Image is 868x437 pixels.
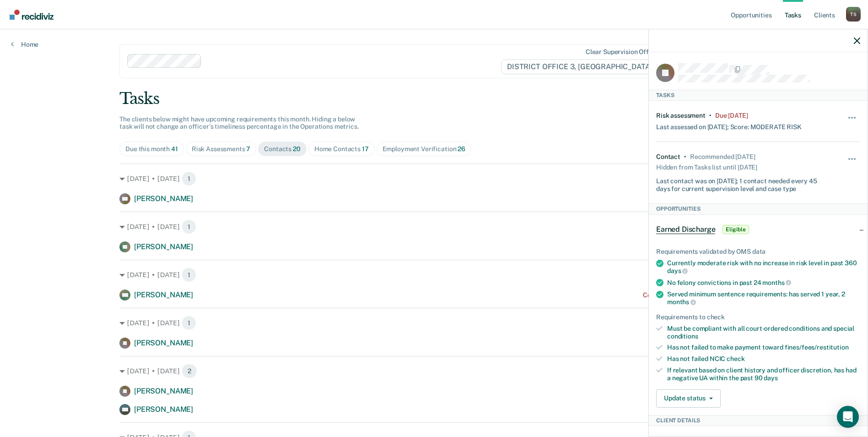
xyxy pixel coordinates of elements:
[362,145,369,153] span: 17
[846,7,861,22] div: T S
[667,344,860,351] div: Has not failed to make payment toward
[656,161,757,174] div: Hidden from Tasks list until [DATE]
[458,145,465,153] span: 26
[134,242,193,251] span: [PERSON_NAME]
[656,112,706,120] div: Risk assessment
[182,316,196,330] span: 1
[684,153,686,161] div: •
[264,145,301,153] div: Contacts
[586,48,663,56] div: Clear supervision officers
[182,171,196,186] span: 1
[667,325,860,340] div: Must be compliant with all court-ordered conditions and special
[119,219,749,234] div: [DATE] • [DATE]
[119,316,749,330] div: [DATE] • [DATE]
[119,115,359,131] span: The clients below might have upcoming requirements this month. Hiding a below task will not chang...
[667,259,860,275] div: Currently moderate risk with no increase in risk level in past 360
[314,145,369,153] div: Home Contacts
[171,145,178,153] span: 41
[293,145,301,153] span: 20
[182,364,197,378] span: 2
[762,279,791,286] span: months
[119,89,749,108] div: Tasks
[667,290,860,306] div: Served minimum sentence requirements: has served 1 year, 2
[667,366,860,382] div: If relevant based on client history and officer discretion, has had a negative UA within the past 90
[643,291,749,299] div: Contact recommended a month ago
[134,405,193,414] span: [PERSON_NAME]
[246,145,250,153] span: 7
[134,387,193,395] span: [PERSON_NAME]
[134,290,193,299] span: [PERSON_NAME]
[667,298,696,306] span: months
[10,10,54,20] img: Recidiviz
[727,355,744,362] span: check
[119,171,749,186] div: [DATE] • [DATE]
[119,268,749,282] div: [DATE] • [DATE]
[649,203,868,214] div: Opportunities
[11,40,38,49] a: Home
[656,225,715,234] span: Earned Discharge
[125,145,178,153] div: Due this month
[690,153,755,161] div: Recommended in 3 days
[667,267,688,274] span: days
[649,415,868,426] div: Client Details
[764,374,777,382] span: days
[667,279,860,287] div: No felony convictions in past 24
[649,90,868,101] div: Tasks
[656,389,721,408] button: Update status
[182,219,196,234] span: 1
[722,225,749,234] span: Eligible
[134,339,193,347] span: [PERSON_NAME]
[649,215,868,244] div: Earned DischargeEligible
[656,313,860,321] div: Requirements to check
[383,145,465,153] div: Employment Verification
[667,333,698,340] span: conditions
[656,153,680,161] div: Contact
[656,120,802,131] div: Last assessed on [DATE]; Score: MODERATE RISK
[656,248,860,256] div: Requirements validated by OMS data
[501,60,665,74] span: DISTRICT OFFICE 3, [GEOGRAPHIC_DATA]
[192,145,251,153] div: Risk Assessments
[134,194,193,203] span: [PERSON_NAME]
[656,174,826,193] div: Last contact was on [DATE]; 1 contact needed every 45 days for current supervision level and case...
[846,7,861,22] button: Profile dropdown button
[785,344,849,351] span: fines/fees/restitution
[715,112,748,120] div: Due 6 days ago
[709,112,712,120] div: •
[837,406,859,428] div: Open Intercom Messenger
[182,268,196,282] span: 1
[667,355,860,363] div: Has not failed NCIC
[119,364,749,378] div: [DATE] • [DATE]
